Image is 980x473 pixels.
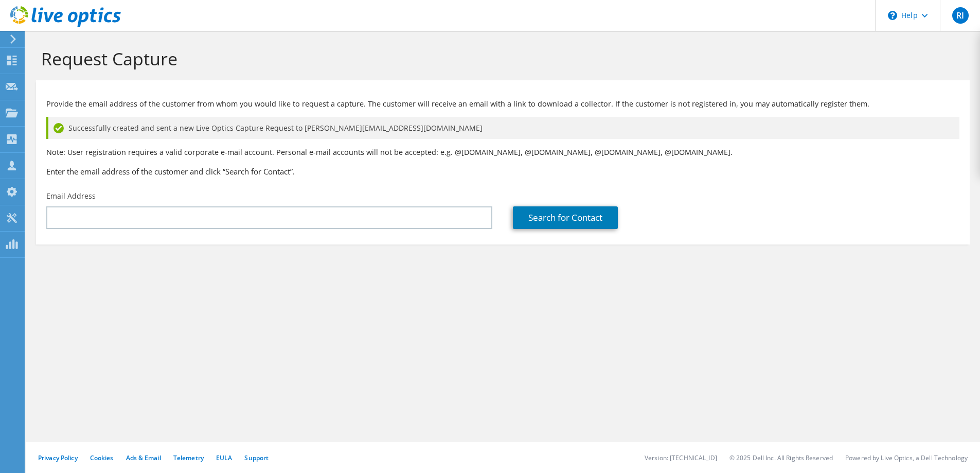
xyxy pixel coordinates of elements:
a: EULA [216,453,232,462]
h1: Request Capture [41,48,959,69]
p: Provide the email address of the customer from whom you would like to request a capture. The cust... [46,98,959,110]
label: Email Address [46,191,96,201]
a: Telemetry [173,453,204,462]
svg: \n [888,11,897,20]
a: Privacy Policy [38,453,78,462]
li: © 2025 Dell Inc. All Rights Reserved [729,453,833,462]
li: Powered by Live Optics, a Dell Technology [845,453,968,462]
h3: Enter the email address of the customer and click “Search for Contact”. [46,166,959,177]
a: Cookies [90,453,114,462]
p: Note: User registration requires a valid corporate e-mail account. Personal e-mail accounts will ... [46,147,959,158]
span: RI [952,7,969,24]
a: Ads & Email [126,453,161,462]
a: Search for Contact [513,206,618,229]
li: Version: [TECHNICAL_ID] [645,453,717,462]
a: Support [244,453,269,462]
span: Successfully created and sent a new Live Optics Capture Request to [PERSON_NAME][EMAIL_ADDRESS][D... [68,122,483,134]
